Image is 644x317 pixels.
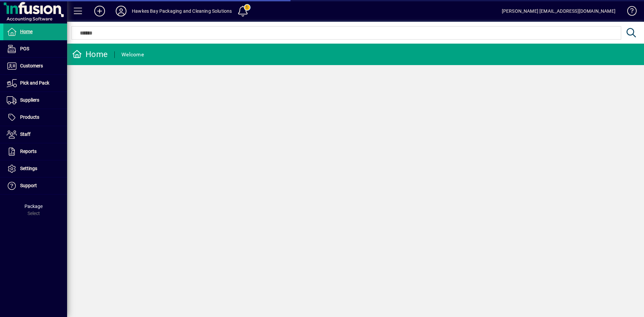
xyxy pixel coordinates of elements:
a: Customers [3,58,67,74]
a: POS [3,41,67,57]
span: Home [20,29,33,34]
a: Pick and Pack [3,75,67,92]
span: Support [20,183,37,188]
span: Package [24,204,43,209]
a: Reports [3,143,67,160]
span: Pick and Pack [20,80,49,86]
span: Settings [20,166,37,171]
a: Suppliers [3,92,67,109]
span: Products [20,114,39,120]
div: Hawkes Bay Packaging and Cleaning Solutions [132,6,232,16]
span: Staff [20,131,31,137]
span: POS [20,46,29,51]
div: [PERSON_NAME] [EMAIL_ADDRESS][DOMAIN_NAME] [502,6,615,16]
span: Suppliers [20,97,39,103]
a: Staff [3,126,67,143]
a: Settings [3,160,67,177]
a: Support [3,177,67,194]
a: Products [3,109,67,126]
button: Add [89,5,110,17]
span: Reports [20,149,37,154]
button: Profile [110,5,132,17]
div: Home [72,49,108,60]
a: Knowledge Base [622,1,636,23]
span: Customers [20,63,43,68]
div: Welcome [121,49,144,60]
